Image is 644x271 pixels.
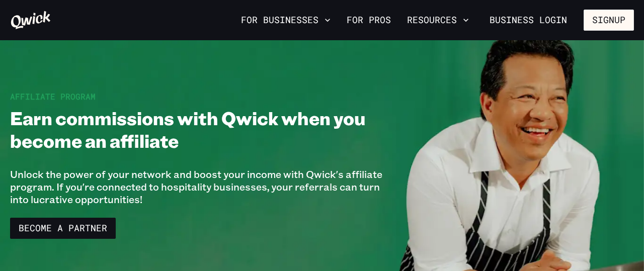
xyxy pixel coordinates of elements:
[237,12,335,29] button: For Businesses
[343,12,395,29] a: For Pros
[584,10,634,31] button: Signup
[10,168,384,206] p: Unlock the power of your network and boost your income with Qwick's affiliate program. If you're ...
[481,10,576,31] a: Business Login
[10,91,96,102] span: Affiliate Program
[403,12,473,29] button: Resources
[10,107,384,152] h1: Earn commissions with Qwick when you become an affiliate
[10,218,116,239] a: Become a Partner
